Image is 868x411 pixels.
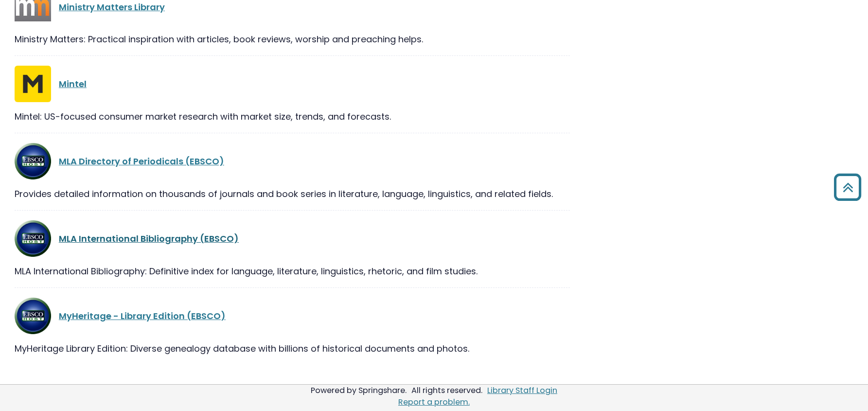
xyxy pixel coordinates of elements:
[59,232,239,245] a: MLA International Bibliography (EBSCO)
[15,110,570,123] div: Mintel: US-focused consumer market research with market size, trends, and forecasts.
[398,396,470,408] a: Report a problem.
[59,78,87,90] a: Mintel
[15,187,570,200] div: Provides detailed information on thousands of journals and book series in literature, language, l...
[59,310,226,322] a: MyHeritage - Library Edition (EBSCO)
[15,265,570,278] div: MLA International Bibliography: Definitive index for language, literature, linguistics, rhetoric,...
[410,385,484,396] div: All rights reserved.
[487,385,557,396] a: Library Staff Login
[59,1,165,13] a: Ministry Matters Library
[15,342,570,355] div: MyHeritage Library Edition: Diverse genealogy database with billions of historical documents and ...
[309,385,408,396] div: Powered by Springshare.
[15,33,570,46] div: Ministry Matters: Practical inspiration with articles, book reviews, worship and preaching helps.
[59,155,224,167] a: MLA Directory of Periodicals (EBSCO)
[831,178,866,196] a: Back to Top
